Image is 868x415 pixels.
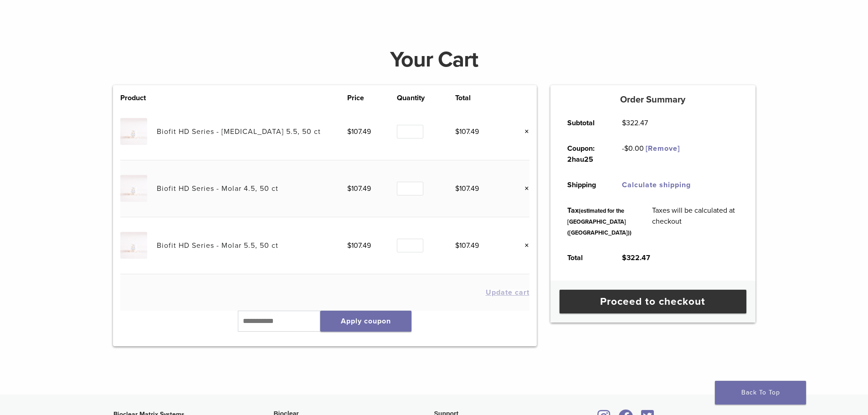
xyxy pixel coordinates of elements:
[567,207,632,236] small: (estimated for the [GEOGRAPHIC_DATA] ([GEOGRAPHIC_DATA]))
[560,290,746,313] a: Proceed to checkout
[347,184,351,193] span: $
[622,253,650,262] bdi: 322.47
[347,127,371,136] bdi: 107.49
[612,136,690,172] td: -
[557,198,642,245] th: Tax
[157,184,278,193] a: Biofit HD Series - Molar 4.5, 50 ct
[120,92,157,103] th: Product
[557,136,612,172] th: Coupon: 2hau25
[157,241,278,250] a: Biofit HD Series - Molar 5.5, 50 ct
[106,49,762,71] h1: Your Cart
[624,144,644,153] span: 0.00
[642,198,749,245] td: Taxes will be calculated at checkout
[624,144,628,153] span: $
[455,184,479,193] bdi: 107.49
[455,241,459,250] span: $
[622,118,626,128] span: $
[120,118,147,145] img: Biofit HD Series - Premolar 5.5, 50 ct
[455,241,479,250] bdi: 107.49
[347,241,371,250] bdi: 107.49
[715,381,806,405] a: Back To Top
[622,253,627,262] span: $
[347,241,351,250] span: $
[622,118,648,128] bdi: 322.47
[397,92,455,103] th: Quantity
[622,180,691,190] a: Calculate shipping
[455,92,505,103] th: Total
[320,311,411,332] button: Apply coupon
[347,127,351,136] span: $
[550,94,755,105] h5: Order Summary
[518,126,529,138] a: Remove this item
[486,289,529,296] button: Update cart
[557,172,612,198] th: Shipping
[518,183,529,195] a: Remove this item
[557,110,612,136] th: Subtotal
[646,144,680,153] a: Remove 2hau25 coupon
[455,127,459,136] span: $
[518,240,529,251] a: Remove this item
[455,184,459,193] span: $
[120,232,147,259] img: Biofit HD Series - Molar 5.5, 50 ct
[120,175,147,202] img: Biofit HD Series - Molar 4.5, 50 ct
[557,245,612,271] th: Total
[347,184,371,193] bdi: 107.49
[455,127,479,136] bdi: 107.49
[157,127,321,136] a: Biofit HD Series - [MEDICAL_DATA] 5.5, 50 ct
[347,92,397,103] th: Price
